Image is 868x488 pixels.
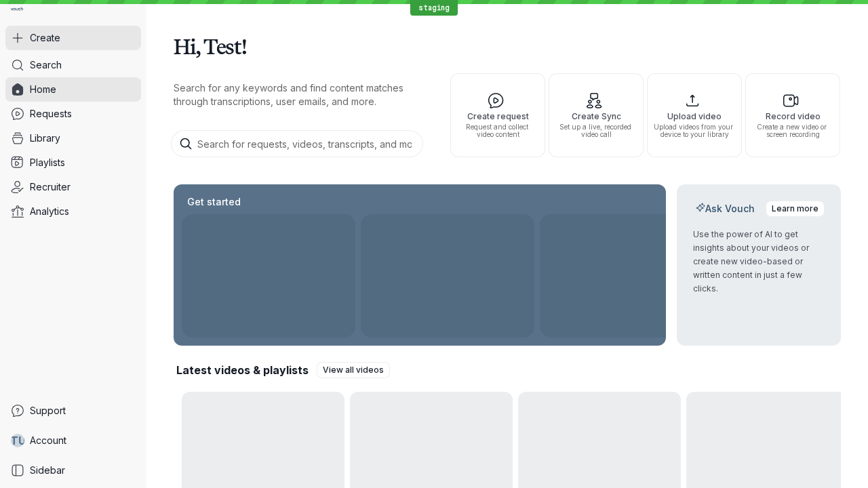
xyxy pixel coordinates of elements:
a: Home [5,77,141,102]
a: Search [5,53,141,77]
button: Record videoCreate a new video or screen recording [745,73,840,157]
span: Create a new video or screen recording [751,123,834,138]
span: Create request [456,112,539,121]
span: View all videos [323,363,384,377]
span: Search [30,58,62,72]
input: Search for requests, videos, transcripts, and more... [171,130,423,157]
span: Request and collect video content [456,123,539,138]
span: Library [30,131,60,145]
span: Record video [751,112,834,121]
span: Create Sync [555,112,637,121]
button: Create [5,26,141,50]
p: Search for any keywords and find content matches through transcriptions, user emails, and more. [174,81,426,108]
button: Create SyncSet up a live, recorded video call [549,73,644,157]
a: Go to homepage [5,5,28,15]
span: Set up a live, recorded video call [555,123,637,138]
span: Support [30,404,66,418]
a: Playlists [5,150,141,175]
span: U [18,434,26,447]
button: Create requestRequest and collect video content [450,73,545,157]
span: Playlists [30,156,65,169]
span: Analytics [30,205,69,218]
span: Learn more [772,202,818,216]
span: Requests [30,107,72,121]
span: Home [30,83,56,96]
a: Sidebar [5,458,141,483]
a: Analytics [5,199,141,224]
a: View all videos [317,362,390,378]
h1: Hi, Test! [174,27,841,65]
p: Use the power of AI to get insights about your videos or create new video-based or written conten... [693,228,825,296]
a: TUAccount [5,428,141,453]
h2: Ask Vouch [693,202,757,216]
a: Recruiter [5,175,141,199]
span: T [10,434,18,447]
span: Recruiter [30,180,71,194]
a: Support [5,399,141,423]
a: Requests [5,102,141,126]
h2: Latest videos & playlists [176,363,309,378]
span: Upload video [653,112,736,121]
span: Sidebar [30,464,65,477]
span: Create [30,31,60,45]
h2: Get started [184,195,243,209]
a: Learn more [766,201,825,217]
span: Upload videos from your device to your library [653,123,736,138]
span: Account [30,434,66,447]
a: Library [5,126,141,150]
button: Upload videoUpload videos from your device to your library [647,73,742,157]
